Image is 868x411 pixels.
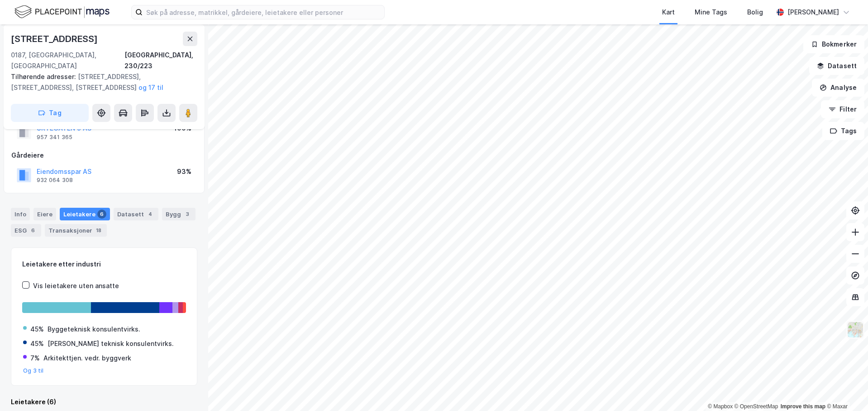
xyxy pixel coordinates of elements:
[662,7,675,18] div: Kart
[60,208,110,220] div: Leietakere
[847,321,864,338] img: Z
[14,4,110,20] img: logo.f888ab2527a4732fd821a326f86c7f29.svg
[177,166,191,177] div: 93%
[162,208,196,220] div: Bygg
[146,210,155,219] div: 4
[23,367,44,374] button: Og 3 til
[30,353,40,364] div: 7%
[11,208,30,220] div: Info
[37,134,72,141] div: 957 341 365
[747,7,763,18] div: Bolig
[43,353,131,364] div: Arkitekttjen. vedr. byggverk
[22,259,186,270] div: Leietakere etter industri
[11,50,124,71] div: 0187, [GEOGRAPHIC_DATA], [GEOGRAPHIC_DATA]
[30,338,44,349] div: 45%
[30,324,44,335] div: 45%
[29,226,38,235] div: 6
[33,208,56,220] div: Eiere
[48,324,140,335] div: Byggeteknisk konsulentvirks.
[33,280,119,291] div: Vis leietakere uten ansatte
[11,397,197,407] div: Leietakere (6)
[124,50,197,71] div: [GEOGRAPHIC_DATA], 230/223
[803,35,864,53] button: Bokmerker
[11,32,100,46] div: [STREET_ADDRESS]
[11,150,197,161] div: Gårdeiere
[37,177,73,184] div: 932 064 308
[734,403,778,410] a: OpenStreetMap
[11,71,190,93] div: [STREET_ADDRESS], [STREET_ADDRESS], [STREET_ADDRESS]
[821,100,864,118] button: Filter
[114,208,158,220] div: Datasett
[781,403,825,410] a: Improve this map
[787,7,839,18] div: [PERSON_NAME]
[809,57,864,75] button: Datasett
[48,338,174,349] div: [PERSON_NAME] teknisk konsulentvirks.
[97,210,106,219] div: 6
[143,5,384,19] input: Søk på adresse, matrikkel, gårdeiere, leietakere eller personer
[812,79,864,97] button: Analyse
[823,368,868,411] iframe: Chat Widget
[11,104,89,122] button: Tag
[45,224,107,237] div: Transaksjoner
[822,122,864,140] button: Tags
[11,224,41,237] div: ESG
[708,403,733,410] a: Mapbox
[183,210,192,219] div: 3
[94,226,103,235] div: 18
[695,7,727,18] div: Mine Tags
[11,73,78,80] span: Tilhørende adresser:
